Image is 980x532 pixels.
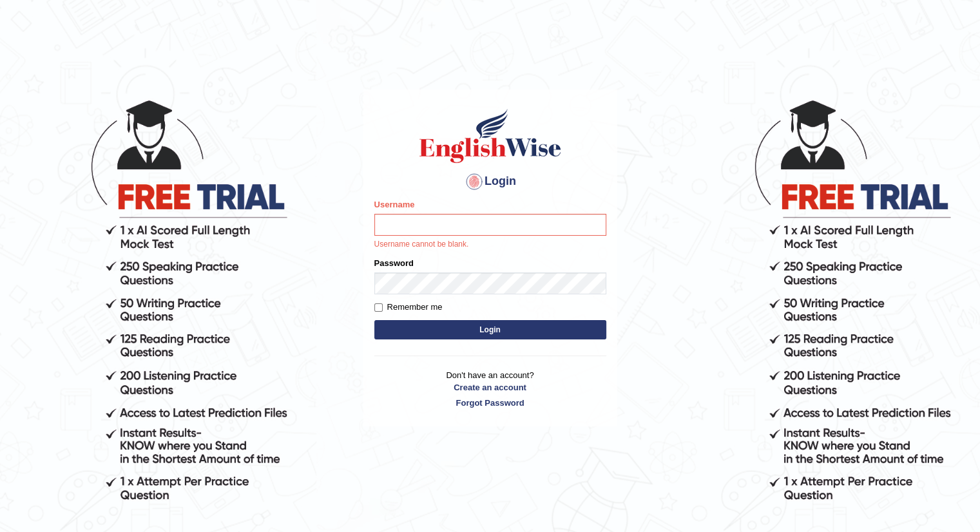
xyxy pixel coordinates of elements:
input: Remember me [374,303,383,312]
label: Password [374,257,414,269]
img: Logo of English Wise sign in for intelligent practice with AI [417,107,564,165]
button: Login [374,320,606,339]
label: Remember me [374,301,443,314]
a: Create an account [374,381,606,394]
label: Username [374,198,415,211]
p: Don't have an account? [374,369,606,409]
p: Username cannot be blank. [374,239,606,251]
a: Forgot Password [374,397,606,409]
h4: Login [374,171,606,192]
